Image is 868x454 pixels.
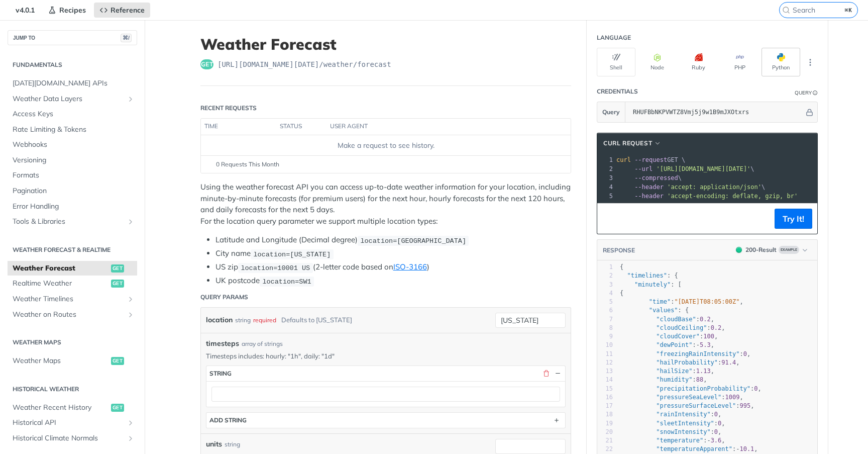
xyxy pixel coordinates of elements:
button: cURL Request [600,138,665,148]
span: Query [602,108,620,117]
div: ADD string [209,416,247,424]
span: "[DATE]T08:05:00Z" [674,298,739,305]
p: Using the weather forecast API you can access up-to-date weather information for your location, i... [200,181,571,227]
span: --request [634,156,667,163]
div: 14 [597,376,613,384]
button: Show subpages for Weather Timelines [127,295,135,303]
span: Recipes [59,6,86,15]
span: '[URL][DOMAIN_NAME][DATE]' [656,165,750,172]
a: Historical Climate NormalsShow subpages for Historical Climate Normals [8,431,137,446]
span: - [707,437,710,444]
li: City name [215,248,571,259]
div: 4 [597,289,613,298]
a: Realtime Weatherget [8,276,137,291]
div: 5 [597,192,614,201]
p: Timesteps includes: hourly: "1h", daily: "1d" [206,351,566,360]
span: : , [620,445,758,452]
span: v4.0.1 [10,3,40,18]
span: : , [620,350,750,357]
span: : { [620,272,678,279]
div: string [225,440,240,449]
div: Defaults to [US_STATE] [281,313,352,327]
span: Webhooks [13,140,135,150]
div: Credentials [597,87,638,96]
button: Delete [541,369,551,378]
span: location=SW1 [262,278,311,285]
div: 11 [597,350,613,358]
input: apikey [628,102,804,122]
span: 91.4 [721,359,736,366]
span: : , [620,411,721,418]
span: cURL Request [603,139,652,148]
button: Show subpages for Tools & Libraries [127,218,135,226]
span: Weather Data Layers [13,94,124,104]
a: Weather Recent Historyget [8,400,137,415]
div: 18 [597,410,613,419]
a: Rate Limiting & Tokens [8,122,137,137]
span: timesteps [206,338,239,349]
span: 1009 [725,394,740,401]
span: "minutely" [634,281,671,288]
span: 5.3 [700,341,711,348]
a: Weather on RoutesShow subpages for Weather on Routes [8,307,137,322]
a: Versioning [8,153,137,168]
a: ISO-3166 [393,262,427,271]
div: 7 [597,315,613,324]
span: : , [620,298,743,305]
span: : , [620,376,707,383]
span: : , [620,402,754,409]
th: status [276,119,327,135]
span: 3.6 [711,437,722,444]
div: string [235,313,251,327]
a: [DATE][DOMAIN_NAME] APIs [8,76,137,91]
span: Versioning [13,155,135,165]
span: ⌘/ [121,34,132,42]
span: https://api.tomorrow.io/v4/weather/forecast [218,59,391,69]
span: "pressureSeaLevel" [656,394,721,401]
span: 0.2 [700,316,711,323]
span: "dewPoint" [656,341,692,348]
span: get [111,404,124,412]
div: 17 [597,402,613,410]
span: get [111,280,124,288]
span: "values" [649,307,678,314]
span: get [111,357,124,365]
span: : , [620,368,714,375]
span: { [620,290,623,297]
button: PHP [720,48,759,76]
button: Hide [804,107,815,117]
span: 200 [736,247,742,253]
span: GET \ [616,156,685,163]
a: Error Handling [8,199,137,214]
span: Tools & Libraries [13,217,124,227]
button: Node [638,48,677,76]
i: Information [813,90,818,96]
div: 6 [597,306,613,315]
span: Weather Maps [13,356,108,366]
div: Make a request to see history. [205,140,567,151]
span: --header [634,184,664,191]
span: : , [620,437,725,444]
span: : { [620,307,689,314]
span: : , [620,316,714,323]
div: string [209,370,232,377]
button: string [206,366,565,381]
span: get [111,264,124,273]
div: 4 [597,183,614,192]
div: Query [795,89,812,97]
span: "temperatureApparent" [656,445,732,452]
span: \ [616,184,765,191]
button: Show subpages for Weather on Routes [127,311,135,319]
a: Weather Forecastget [8,261,137,276]
h2: Historical Weather [8,385,137,394]
span: "humidity" [656,376,692,383]
span: curl [616,156,631,163]
span: : , [620,385,762,392]
span: --url [634,165,653,172]
span: location=[GEOGRAPHIC_DATA] [360,237,466,244]
span: - [736,445,739,452]
span: 'accept: application/json' [667,184,762,191]
div: Recent Requests [200,104,257,113]
h2: Weather Forecast & realtime [8,245,137,254]
span: : , [620,359,739,366]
